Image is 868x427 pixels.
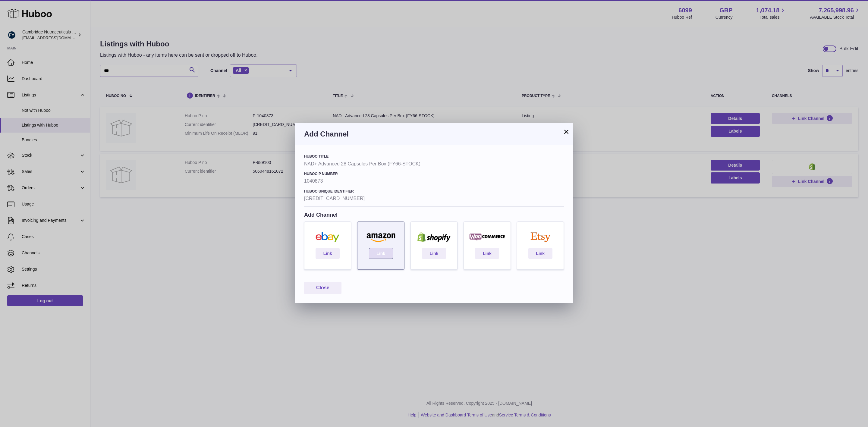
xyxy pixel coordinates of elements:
strong: NAD+ Advanced 28 Capsules Per Box (FY66-STOCK) [304,161,564,167]
a: Link [528,248,552,259]
img: woocommerce [467,232,507,242]
img: ebay [307,232,348,242]
img: amazon [360,232,401,242]
strong: [CREDIT_CARD_NUMBER] [304,195,564,202]
h4: Huboo Unique Identifier [304,189,564,194]
h4: Huboo P number [304,171,564,176]
a: Link [475,248,499,259]
h4: Add Channel [304,211,564,218]
button: × [563,128,570,135]
a: Link [422,248,446,259]
h3: Add Channel [304,129,564,139]
button: Close [304,282,341,294]
a: Link [316,248,340,259]
h4: Huboo Title [304,154,564,159]
a: Link [369,248,393,259]
strong: 1040873 [304,178,564,184]
img: etsy [520,232,561,242]
img: shopify [414,232,454,242]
